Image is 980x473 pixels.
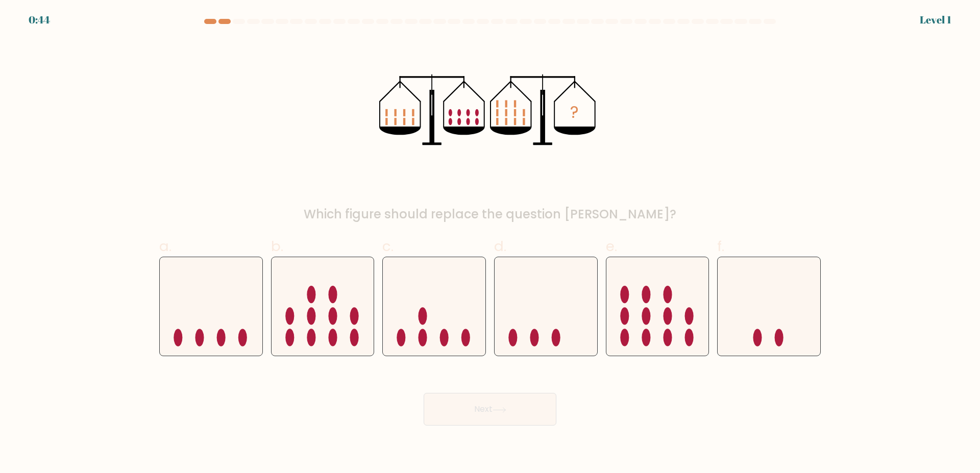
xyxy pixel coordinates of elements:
[29,12,50,28] div: 0:44
[271,236,283,256] span: b.
[606,236,617,256] span: e.
[165,205,815,223] div: Which figure should replace the question [PERSON_NAME]?
[920,12,951,28] div: Level 1
[494,236,506,256] span: d.
[159,236,171,256] span: a.
[382,236,394,256] span: c.
[424,393,556,426] button: Next
[570,101,579,123] tspan: ?
[717,236,724,256] span: f.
